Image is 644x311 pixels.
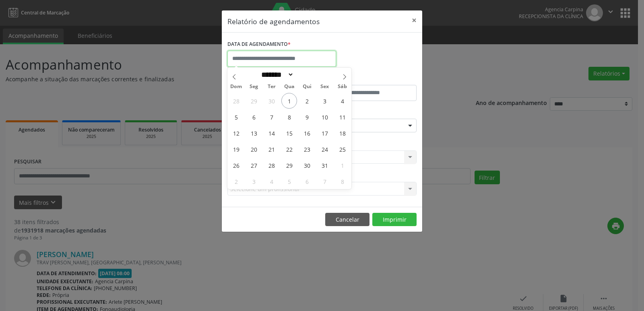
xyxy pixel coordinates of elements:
[263,84,281,89] span: Ter
[334,109,350,125] span: Outubro 11, 2025
[372,213,417,227] button: Imprimir
[246,93,262,109] span: Setembro 29, 2025
[281,173,297,189] span: Novembro 5, 2025
[299,93,315,109] span: Outubro 2, 2025
[334,141,350,157] span: Outubro 25, 2025
[299,157,315,173] span: Outubro 30, 2025
[246,173,262,189] span: Novembro 3, 2025
[258,70,294,79] select: Month
[317,141,332,157] span: Outubro 24, 2025
[334,93,350,109] span: Outubro 4, 2025
[334,173,350,189] span: Novembro 8, 2025
[245,84,263,89] span: Seg
[264,125,279,141] span: Outubro 14, 2025
[228,157,244,173] span: Outubro 26, 2025
[227,16,320,27] h5: Relatório de agendamentos
[324,72,417,85] label: ATÉ
[228,141,244,157] span: Outubro 19, 2025
[334,125,350,141] span: Outubro 18, 2025
[264,93,279,109] span: Setembro 30, 2025
[317,109,332,125] span: Outubro 10, 2025
[246,125,262,141] span: Outubro 13, 2025
[228,173,244,189] span: Novembro 2, 2025
[246,157,262,173] span: Outubro 27, 2025
[228,93,244,109] span: Setembro 28, 2025
[406,10,422,30] button: Close
[299,173,315,189] span: Novembro 6, 2025
[227,84,245,89] span: Dom
[228,125,244,141] span: Outubro 12, 2025
[298,84,316,89] span: Qui
[227,38,291,51] label: DATA DE AGENDAMENTO
[281,141,297,157] span: Outubro 22, 2025
[317,157,332,173] span: Outubro 31, 2025
[317,125,332,141] span: Outubro 17, 2025
[281,125,297,141] span: Outubro 15, 2025
[316,84,334,89] span: Sex
[317,173,332,189] span: Novembro 7, 2025
[246,109,262,125] span: Outubro 6, 2025
[299,109,315,125] span: Outubro 9, 2025
[281,109,297,125] span: Outubro 8, 2025
[228,109,244,125] span: Outubro 5, 2025
[299,125,315,141] span: Outubro 16, 2025
[264,157,279,173] span: Outubro 28, 2025
[264,109,279,125] span: Outubro 7, 2025
[334,84,351,89] span: Sáb
[325,213,369,227] button: Cancelar
[246,141,262,157] span: Outubro 20, 2025
[281,93,297,109] span: Outubro 1, 2025
[264,173,279,189] span: Novembro 4, 2025
[317,93,332,109] span: Outubro 3, 2025
[334,157,350,173] span: Novembro 1, 2025
[281,84,298,89] span: Qua
[299,141,315,157] span: Outubro 23, 2025
[264,141,279,157] span: Outubro 21, 2025
[281,157,297,173] span: Outubro 29, 2025
[294,70,320,79] input: Year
